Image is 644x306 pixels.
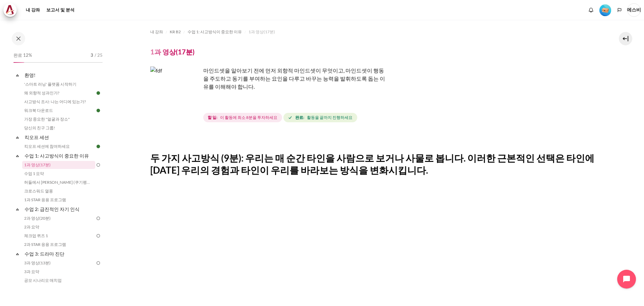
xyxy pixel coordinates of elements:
font: 사고방식 조사: 나는 어디에 있는가? [24,99,86,104]
img: 완료 [95,107,101,114]
span: 무너지다 [14,206,21,213]
a: 내 강좌 [150,28,163,36]
a: 가장 중요한 "얼굴과 장소" [22,115,95,123]
img: 완료 [95,90,101,96]
div: 레슨 1 영상(17분) 완료 요건 [203,112,359,124]
font: 킥오프 세션 [24,134,49,140]
font: 킥오프 세션에 참여하세요 [24,144,70,149]
a: 3과 영상(13분) [22,259,95,267]
a: 왜 외향적 성과인가? [22,89,95,97]
font: 보고서 및 분석 [46,7,74,12]
font: KR B2 [170,29,181,34]
a: 1과 STAR 응용 프로그램 [22,196,95,204]
a: 사고방식 조사: 나는 어디에 있는가? [22,98,95,106]
a: 2과 영상(20분) [22,214,95,222]
a: 당신의 친구 그룹! [22,124,95,132]
a: 3과 STAR 응용 프로그램 [22,285,95,293]
div: 레벨 #1 [599,4,611,16]
a: 1과 영상(17분) [249,28,275,36]
a: 워크북 다운로드 [22,106,95,115]
font: 3과 요약 [24,269,39,274]
img: 완료 [95,143,101,149]
a: 킥오프 세션 [23,133,95,142]
img: 할 일 [95,215,101,221]
font: / 25 [95,52,103,58]
font: 1과 영상(17분) [150,48,195,56]
img: 할 일 [95,233,101,239]
font: 1과 영상(17분) [24,162,51,167]
font: 1과 STAR 응용 프로그램 [24,197,66,202]
span: 무너지다 [14,152,21,159]
font: 두 가지 사고방식 (9분): 우리는 매 순간 타인을 사람으로 보거나 사물로 봅니다. 이러한 근본적인 선택은 타인에 [DATE] 우리의 경험과 타인이 우리를 바라보는 방식을 변... [150,152,594,176]
font: 3과 STAR 응용 프로그램 [24,287,66,292]
font: 공모 시나리오 매치업 [24,278,62,283]
a: 수업 1 요약 [22,170,95,178]
img: 건축가 [5,5,15,15]
a: 허들에서 [PERSON_NAME] (쿠기펭의 이야기) [22,178,95,186]
font: 이 활동에 최소 8분을 투자하세요 [220,115,277,120]
a: 킥오프 세션에 참여하세요 [22,142,95,150]
img: 레벨 #1 [599,4,611,16]
font: 내 강좌 [26,7,40,12]
a: 체크업 퀴즈 1 [22,232,95,240]
font: 허들에서 [PERSON_NAME] (쿠기펭의 이야기) [24,180,105,185]
font: 3 [91,52,93,58]
font: 수업 1: 사고방식이 중요한 이유 [187,29,242,34]
a: 3과 요약 [22,268,95,276]
a: 1과 영상(17분) [22,161,95,169]
a: 공모 시나리오 매치업 [22,276,95,285]
a: 레벨 #1 [597,4,614,16]
font: 3과 영상(13분) [24,260,51,265]
font: 내 강좌 [150,29,163,34]
font: 에스비 [627,7,641,12]
font: 1과 영상(17분) [249,29,275,34]
a: 수업 1: 사고방식이 중요한 이유 [23,151,95,160]
font: 크로스워드 열풍 [24,188,53,193]
font: 2과 요약 [24,224,39,229]
font: 환영! [24,72,36,78]
div: 새 알림이 없는 알림 창 표시 [586,5,596,15]
img: fdf [150,67,201,117]
a: 수업 2: 급진적인 자기 인식 [23,205,95,214]
font: 왜 외향적 성과인가? [24,90,59,95]
font: 수업 2: 급진적인 자기 인식 [24,206,79,212]
font: 워크북 다운로드 [24,108,53,113]
a: '스마트 러닝' 플랫폼 시작하기 [22,80,95,88]
div: 12% [13,62,24,63]
font: 완료: [295,115,304,120]
a: 크로스워드 열풍 [22,187,95,195]
a: 수업 1: 사고방식이 중요한 이유 [187,28,242,36]
a: 환영! [23,71,95,80]
font: 2과 영상(20분) [24,216,51,221]
font: 할 일: [208,115,217,120]
font: 마인드셋을 알아보기 전에 먼저 외향적 마인드셋이 무엇이고, 마인드셋이 행동을 주도하고 동기를 부여하는 요인을 다루고 바꾸는 능력을 발휘하도록 돕는 이유를 이해해야 합니다. [203,67,385,90]
font: '스마트 러닝' 플랫폼 시작하기 [24,82,76,87]
font: 활동을 끝까지 진행하세요 [307,115,353,120]
font: 수업 1 요약 [24,171,44,176]
font: 체크업 퀴즈 1 [24,233,48,238]
a: 수업 3: 드라마 진단 [23,249,95,258]
font: 가장 중요한 "얼굴과 장소" [24,117,70,122]
font: 완료 12% [13,52,32,58]
font: 2과 STAR 응용 프로그램 [24,242,66,247]
img: 할 일 [95,162,101,168]
font: 수업 3: 드라마 진단 [24,251,64,257]
a: KR B2 [170,28,181,36]
img: 할 일 [95,260,101,266]
a: 2과 STAR 응용 프로그램 [22,241,95,249]
span: 무너지다 [14,72,21,79]
a: 2과 요약 [22,223,95,231]
a: 건축가 Architeck [3,3,20,17]
nav: 탐색 바 [150,27,596,37]
font: 수업 1: 사고방식이 중요한 이유 [24,153,89,159]
font: 당신의 친구 그룹! [24,125,55,130]
button: 언어 [614,5,625,15]
span: 무너지다 [14,251,21,257]
span: 무너지다 [14,134,21,141]
a: 사용자 메뉴 [627,3,641,17]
